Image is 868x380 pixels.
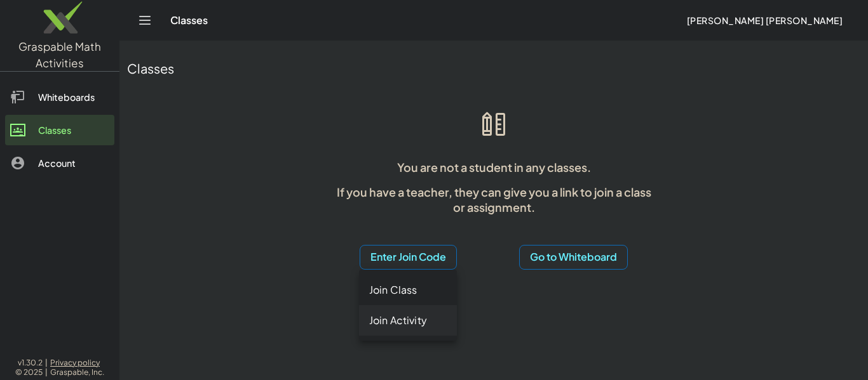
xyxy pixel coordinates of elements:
button: Go to Whiteboard [519,245,628,270]
span: Graspable, Inc. [50,367,104,377]
span: v1.30.2 [18,358,43,368]
p: You are not a student in any classes. [331,160,656,174]
a: Privacy policy [50,358,104,368]
div: Join Activity [369,313,447,328]
p: If you have a teacher, they can give you a link to join a class or assignment. [331,185,656,214]
div: Whiteboards [38,89,109,105]
div: Classes [38,122,109,138]
a: Classes [5,115,114,145]
div: Classes [127,60,860,77]
a: Whiteboards [5,82,114,112]
button: Toggle navigation [135,10,155,30]
span: Graspable Math Activities [18,39,101,70]
span: [PERSON_NAME] [PERSON_NAME] [686,15,843,26]
span: © 2025 [15,367,43,377]
span: | [45,367,48,377]
a: Account [5,148,114,178]
button: Enter Join Code [360,245,457,270]
div: Join Class [369,282,447,298]
span: | [45,358,48,368]
button: [PERSON_NAME] [PERSON_NAME] [676,9,853,32]
div: Account [38,155,109,171]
